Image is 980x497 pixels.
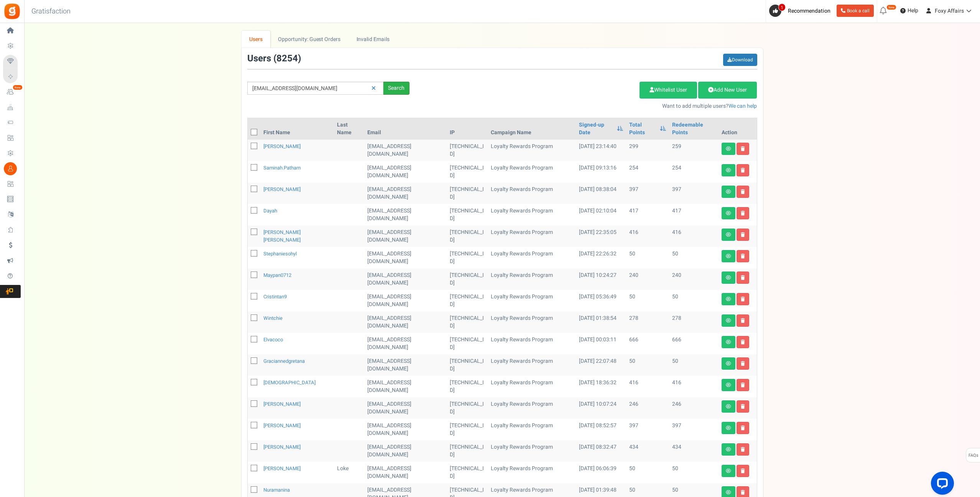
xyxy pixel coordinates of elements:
[576,247,626,268] td: [DATE] 22:26:32
[741,211,745,216] i: Delete user
[488,462,576,483] td: Loyalty Rewards Program
[576,268,626,290] td: [DATE] 10:24:27
[364,247,447,268] td: customer
[488,311,576,333] td: Loyalty Rewards Program
[447,247,488,268] td: [TECHNICAL_ID]
[726,211,731,216] i: View details
[669,140,719,161] td: 259
[669,354,719,376] td: 50
[626,225,669,247] td: 416
[263,443,301,451] a: [PERSON_NAME]
[263,422,301,429] a: [PERSON_NAME]
[626,354,669,376] td: 50
[726,232,731,237] i: View details
[626,140,669,161] td: 299
[726,426,731,430] i: View details
[741,426,745,430] i: Delete user
[383,82,409,95] div: Search
[260,118,334,140] th: First Name
[263,229,301,244] a: [PERSON_NAME] [PERSON_NAME]
[576,161,626,183] td: [DATE] 09:13:16
[626,376,669,397] td: 416
[741,404,745,409] i: Delete user
[488,161,576,183] td: Loyalty Rewards Program
[263,143,301,150] a: [PERSON_NAME]
[741,297,745,301] i: Delete user
[364,225,447,247] td: customer
[626,204,669,225] td: 417
[488,268,576,290] td: Loyalty Rewards Program
[726,146,731,151] i: View details
[263,293,287,300] a: cristintan9
[726,469,731,473] i: View details
[626,247,669,268] td: 50
[626,333,669,354] td: 666
[263,357,305,365] a: graciannedgretana
[488,419,576,440] td: Loyalty Rewards Program
[488,204,576,225] td: Loyalty Rewards Program
[263,272,291,279] a: maypan0712
[669,161,719,183] td: 254
[263,400,301,408] a: [PERSON_NAME]
[669,333,719,354] td: 666
[364,118,447,140] th: Email
[488,397,576,419] td: Loyalty Rewards Program
[364,311,447,333] td: [EMAIL_ADDRESS][DOMAIN_NAME]
[626,290,669,311] td: 50
[741,254,745,258] i: Delete user
[669,204,719,225] td: 417
[726,490,731,495] i: View details
[741,318,745,323] i: Delete user
[447,462,488,483] td: [TECHNICAL_ID]
[640,82,697,99] a: Whitelist User
[576,225,626,247] td: [DATE] 22:35:05
[3,3,21,20] img: Gratisfaction
[778,3,786,11] span: 1
[576,204,626,225] td: [DATE] 02:10:04
[669,397,719,419] td: 246
[334,118,364,140] th: Last Name
[488,140,576,161] td: Loyalty Rewards Program
[626,440,669,462] td: 434
[242,31,271,48] a: Users
[13,85,23,90] em: New
[669,440,719,462] td: 434
[726,318,731,323] i: View details
[726,361,731,366] i: View details
[576,333,626,354] td: [DATE] 00:03:11
[276,52,298,65] span: 8254
[576,290,626,311] td: [DATE] 05:36:49
[270,31,348,48] a: Opportunity: Guest Orders
[669,268,719,290] td: 240
[488,118,576,140] th: Campaign Name
[334,462,364,483] td: loke
[669,462,719,483] td: 50
[576,462,626,483] td: [DATE] 06:06:39
[669,183,719,204] td: 397
[364,161,447,183] td: customer
[421,102,757,110] p: Want to add multiple users?
[723,54,757,66] a: Download
[726,340,731,344] i: View details
[488,247,576,268] td: Loyalty Rewards Program
[726,168,731,173] i: View details
[726,297,731,301] i: View details
[726,189,731,194] i: View details
[488,225,576,247] td: Loyalty Rewards Program
[669,290,719,311] td: 50
[488,440,576,462] td: Loyalty Rewards Program
[726,447,731,452] i: View details
[364,397,447,419] td: customer
[364,462,447,483] td: customer
[447,225,488,247] td: [TECHNICAL_ID]
[935,7,964,15] span: Foxy Affairs
[906,7,918,15] span: Help
[579,121,613,137] a: Signed-up Date
[447,140,488,161] td: [TECHNICAL_ID]
[626,183,669,204] td: 397
[741,383,745,387] i: Delete user
[741,340,745,344] i: Delete user
[247,82,383,95] input: Search by email or name
[968,448,978,463] span: FAQs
